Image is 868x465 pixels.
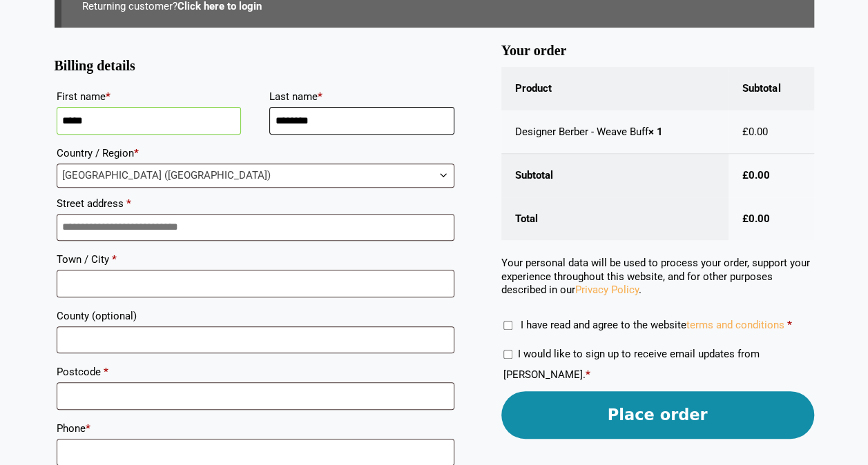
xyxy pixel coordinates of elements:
span: I have read and agree to the website [521,319,784,331]
label: Town / City [57,249,454,270]
bdi: 0.00 [742,212,770,225]
input: I would like to sign up to receive email updates from [PERSON_NAME]. [503,350,512,359]
label: First name [57,86,242,107]
h3: Billing details [55,63,456,69]
bdi: 0.00 [742,126,768,138]
label: County [57,306,454,326]
th: Subtotal [501,154,729,197]
abbr: required [787,319,792,331]
span: United Kingdom (UK) [57,164,454,187]
h3: Your order [501,48,814,54]
label: Street address [57,193,454,214]
label: Country / Region [57,143,454,164]
label: Phone [57,418,454,439]
th: Total [501,197,729,241]
a: terms and conditions [686,319,784,331]
span: £ [742,169,749,181]
label: I would like to sign up to receive email updates from [PERSON_NAME]. [503,348,760,381]
td: Designer Berber - Weave Buff [501,110,729,155]
a: Privacy Policy [575,284,639,296]
span: £ [742,126,749,138]
strong: × 1 [648,126,663,138]
input: I have read and agree to the websiteterms and conditions * [503,321,512,330]
bdi: 0.00 [742,169,770,181]
label: Postcode [57,362,454,382]
label: Last name [269,86,454,107]
span: Country / Region [57,164,454,188]
span: £ [742,212,749,225]
span: (optional) [92,310,137,322]
th: Product [501,67,729,110]
button: Place order [501,391,814,439]
p: Your personal data will be used to process your order, support your experience throughout this we... [501,257,814,297]
th: Subtotal [729,67,813,110]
